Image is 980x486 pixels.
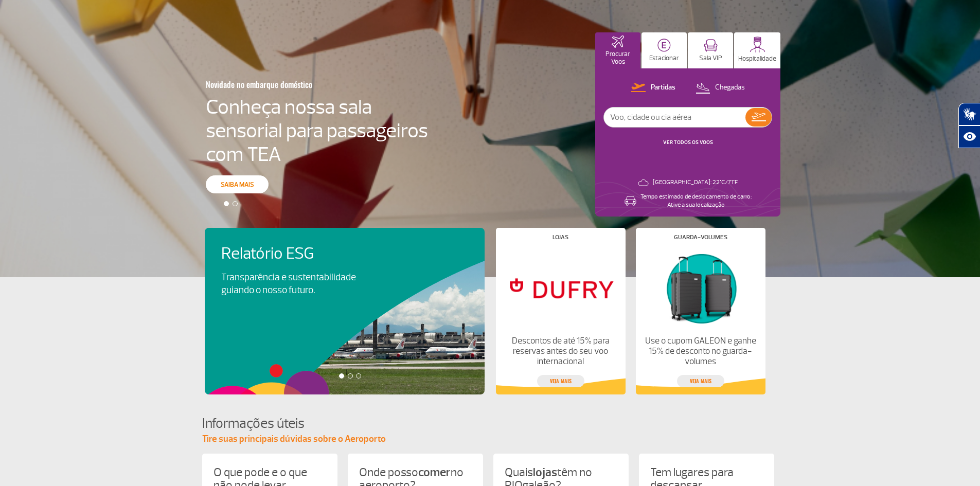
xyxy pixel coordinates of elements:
[221,244,468,297] a: Relatório ESGTransparência e sustentabilidade guiando o nosso futuro.
[644,248,756,328] img: Guarda-volumes
[958,103,980,125] button: Abrir tradutor de língua de sinais.
[674,235,727,240] h4: Guarda-volumes
[651,83,675,93] p: Partidas
[958,103,980,148] div: Plugin de acessibilidade da Hand Talk.
[202,433,778,445] p: Tire suas principais dúvidas sobre o Aeroporto
[699,55,722,62] p: Sala VIP
[206,74,378,95] h3: Novidade no embarque doméstico
[649,55,679,62] p: Estacionar
[600,50,635,66] p: Procurar Voos
[642,32,687,68] button: Estacionar
[221,244,385,263] h4: Relatório ESG
[504,336,616,367] p: Descontos de até 15% para reservas antes do seu voo internacional
[738,55,776,63] p: Hospitalidade
[657,39,671,52] img: carParkingHome.svg
[221,271,367,297] p: Transparência e sustentabilidade guiando o nosso futuro.
[663,139,713,146] a: VER TODOS OS VOOS
[677,375,724,387] a: veja mais
[704,39,718,52] img: vipRoom.svg
[750,37,765,52] img: hospitality.svg
[612,35,624,48] img: airplaneHomeActive.svg
[958,125,980,148] button: Abrir recursos assistivos.
[418,465,451,480] strong: comer
[692,81,748,95] button: Chegadas
[628,81,679,95] button: Partidas
[595,32,640,68] button: Procurar Voos
[553,235,568,240] h4: Lojas
[734,32,780,68] button: Hospitalidade
[206,95,428,166] h4: Conheça nossa sala sensorial para passageiros com TEA
[533,465,557,480] strong: lojas
[688,32,733,68] button: Sala VIP
[206,175,269,193] a: Saiba mais
[537,375,584,387] a: veja mais
[604,107,745,127] input: Voo, cidade ou cia aérea
[653,178,738,187] p: [GEOGRAPHIC_DATA]: 22°C/71°F
[715,83,745,93] p: Chegadas
[660,138,716,147] button: VER TODOS OS VOOS
[504,248,616,328] img: Lojas
[644,336,756,367] p: Use o cupom GALEON e ganhe 15% de desconto no guarda-volumes
[640,193,752,209] p: Tempo estimado de deslocamento de carro: Ative a sua localização
[202,414,778,433] h4: Informações úteis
